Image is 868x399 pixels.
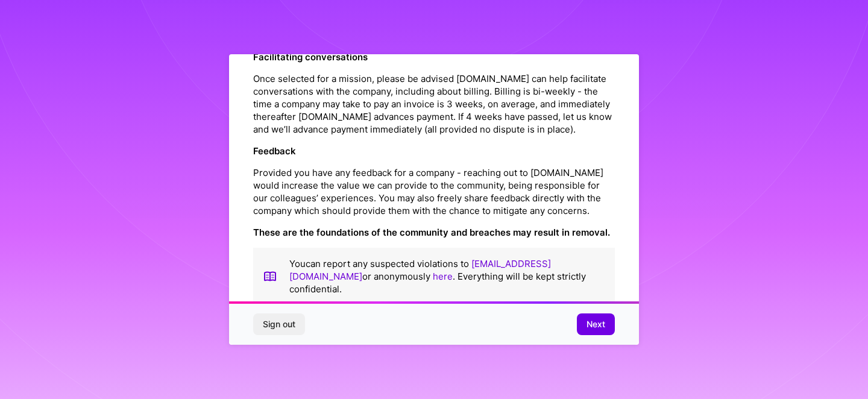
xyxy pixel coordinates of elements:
[433,271,453,282] a: here
[289,258,551,282] a: [EMAIL_ADDRESS][DOMAIN_NAME]
[253,145,296,157] strong: Feedback
[253,72,615,136] p: Once selected for a mission, please be advised [DOMAIN_NAME] can help facilitate conversations wi...
[587,318,605,330] span: Next
[253,166,615,217] p: Provided you have any feedback for a company - reaching out to [DOMAIN_NAME] would increase the v...
[263,257,277,295] img: book icon
[253,227,610,238] strong: These are the foundations of the community and breaches may result in removal.
[253,51,368,63] strong: Facilitating conversations
[289,257,605,295] p: You can report any suspected violations to or anonymously . Everything will be kept strictly conf...
[577,313,615,335] button: Next
[263,318,295,330] span: Sign out
[253,313,305,335] button: Sign out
